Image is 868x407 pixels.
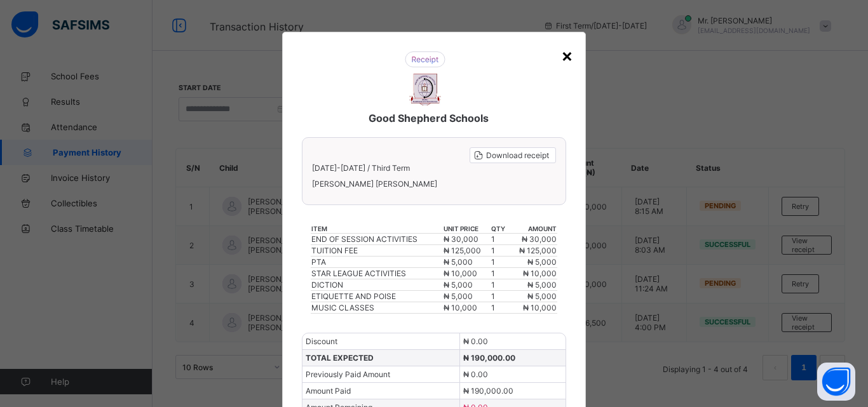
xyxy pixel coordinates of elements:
[523,269,557,278] span: ₦ 10,000
[491,268,510,279] td: 1
[491,234,510,245] td: 1
[444,234,478,244] span: ₦ 30,000
[443,224,491,234] th: unit price
[522,234,557,244] span: ₦ 30,000
[444,303,477,312] span: ₦ 10,000
[311,303,442,312] div: MUSIC CLASSES
[527,291,557,301] span: ₦ 5,000
[463,337,488,346] span: ₦ 0.00
[306,353,374,363] span: TOTAL EXPECTED
[306,337,337,346] span: Discount
[527,257,557,267] span: ₦ 5,000
[463,386,513,396] span: ₦ 190,000.00
[491,279,510,291] td: 1
[312,179,556,189] span: [PERSON_NAME] [PERSON_NAME]
[306,370,390,379] span: Previously Paid Amount
[306,386,351,396] span: Amount Paid
[311,234,442,244] div: END OF SESSION ACTIVITIES
[444,280,473,290] span: ₦ 5,000
[463,353,515,363] span: ₦ 190,000.00
[311,269,442,278] div: STAR LEAGUE ACTIVITIES
[444,269,477,278] span: ₦ 10,000
[817,363,855,401] button: Open asap
[491,302,510,314] td: 1
[523,303,557,312] span: ₦ 10,000
[444,257,473,267] span: ₦ 5,000
[491,291,510,302] td: 1
[409,74,441,105] img: Good Shepherd Schools
[369,112,489,124] span: Good Shepherd Schools
[491,257,510,268] td: 1
[527,280,557,290] span: ₦ 5,000
[561,44,573,66] div: ×
[463,370,488,379] span: ₦ 0.00
[311,257,442,267] div: PTA
[444,291,473,301] span: ₦ 5,000
[311,280,442,290] div: DICTION
[405,51,445,67] img: receipt.26f346b57495a98c98ef9b0bc63aa4d8.svg
[311,246,442,255] div: TUITION FEE
[491,224,510,234] th: qty
[491,245,510,257] td: 1
[312,163,410,173] span: [DATE]-[DATE] / Third Term
[486,150,549,160] span: Download receipt
[510,224,557,234] th: amount
[311,291,442,301] div: ETIQUETTE AND POISE
[311,224,443,234] th: item
[444,246,481,255] span: ₦ 125,000
[519,246,557,255] span: ₦ 125,000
